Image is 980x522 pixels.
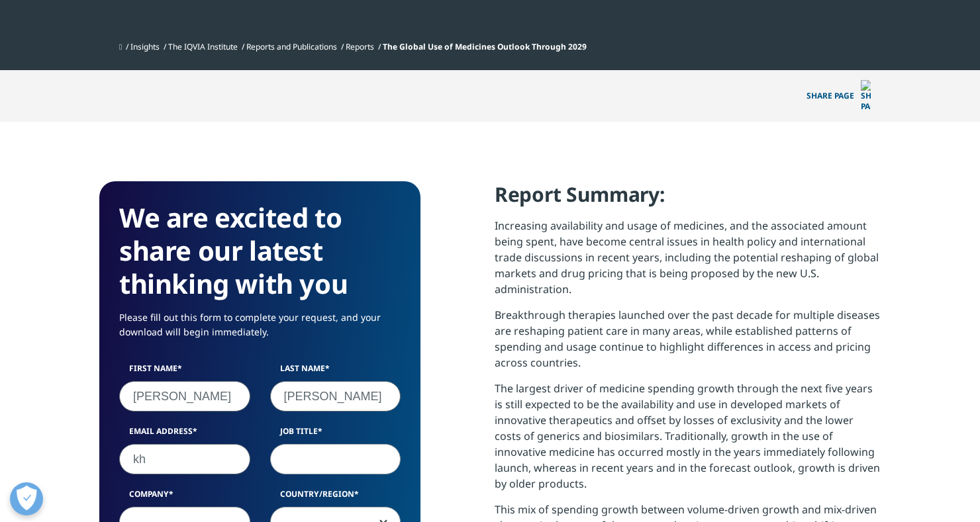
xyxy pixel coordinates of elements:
img: Share PAGE [861,80,871,112]
a: Reports [346,41,374,52]
p: Share PAGE [797,70,881,122]
button: Share PAGEShare PAGE [797,70,881,122]
button: Open Preferences [10,482,43,515]
label: Company [119,488,250,507]
h4: Report Summary: [495,181,881,218]
label: First Name [119,363,250,381]
h3: We are excited to share our latest thinking with you [119,201,401,300]
label: Country/Region [270,488,401,507]
p: Please fill out this form to complete your request, and your download will begin immediately. [119,310,401,349]
label: Email Address [119,425,250,444]
a: Reports and Publications [246,41,337,52]
a: The IQVIA Institute [168,41,238,52]
p: The largest driver of medicine spending growth through the next five years is still expected to b... [495,380,881,501]
p: Increasing availability and usage of medicines, and the associated amount being spent, have becom... [495,218,881,307]
label: Last Name [270,363,401,381]
a: Insights [130,41,160,52]
label: Job Title [270,425,401,444]
p: Breakthrough therapies launched over the past decade for multiple diseases are reshaping patient ... [495,307,881,380]
span: The Global Use of Medicines Outlook Through 2029 [383,41,587,52]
